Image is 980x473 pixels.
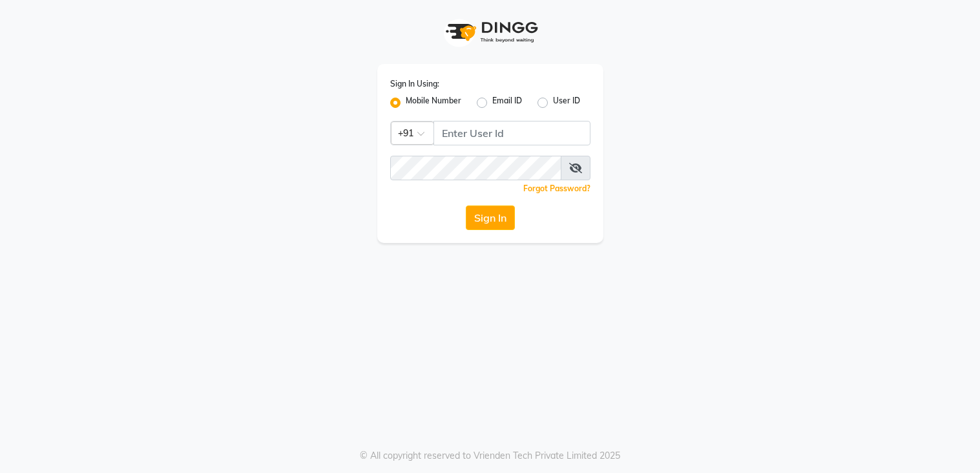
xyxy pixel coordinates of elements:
[466,205,515,230] button: Sign In
[390,156,561,180] input: Username
[390,78,439,90] label: Sign In Using:
[406,95,461,110] label: Mobile Number
[433,121,590,145] input: Username
[439,13,542,51] img: logo1.svg
[523,184,590,193] a: Forgot Password?
[553,95,580,110] label: User ID
[492,95,522,110] label: Email ID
